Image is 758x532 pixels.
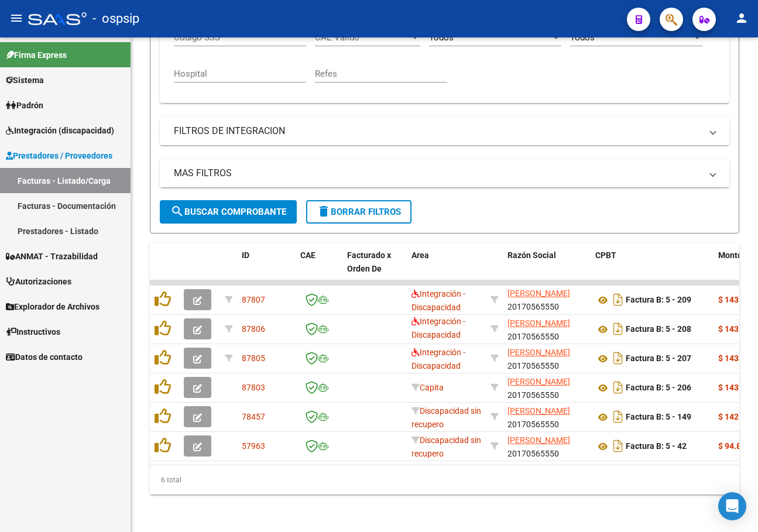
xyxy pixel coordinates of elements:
mat-expansion-panel-header: MAS FILTROS [160,159,729,187]
div: 20170565550 [507,375,586,400]
span: Razón Social [507,250,556,260]
strong: Factura B: 5 - 42 [626,442,687,451]
span: Explorador de Archivos [6,300,100,313]
i: Descargar documento [610,320,626,338]
mat-icon: search [170,204,184,218]
i: Descargar documento [610,349,626,368]
div: Open Intercom Messenger [718,492,746,520]
i: Descargar documento [610,407,626,426]
span: 57963 [242,441,265,451]
div: 20170565550 [507,404,586,429]
span: Firma Express [6,49,67,61]
span: Integración - Discapacidad [411,348,465,370]
span: Discapacidad sin recupero [411,435,481,458]
span: CAE [300,250,315,260]
div: 20170565550 [507,317,586,341]
span: Facturado x Orden De [347,250,391,273]
datatable-header-cell: Razón Social [503,243,591,294]
strong: Factura B: 5 - 207 [626,354,691,363]
span: Datos de contacto [6,351,83,363]
span: Integración (discapacidad) [6,124,114,137]
i: Descargar documento [610,437,626,455]
mat-icon: delete [317,204,331,218]
span: Monto [718,250,742,260]
span: 78457 [242,412,265,421]
span: Discapacidad sin recupero [411,406,481,429]
div: 20170565550 [507,346,586,370]
i: Descargar documento [610,378,626,397]
div: 20170565550 [507,434,586,458]
strong: Factura B: 5 - 149 [626,413,691,422]
datatable-header-cell: Facturado x Orden De [342,243,407,294]
span: 87807 [242,295,265,304]
mat-icon: person [735,11,749,25]
span: [PERSON_NAME] [507,377,570,386]
span: Prestadores / Proveedores [6,149,112,162]
span: Integración - Discapacidad [411,289,465,312]
span: 87803 [242,383,265,392]
datatable-header-cell: ID [237,243,296,294]
span: ID [242,250,249,260]
span: Todos [429,32,454,43]
span: ANMAT - Trazabilidad [6,250,98,263]
span: Padrón [6,99,43,112]
span: Area [411,250,429,260]
span: - ospsip [92,6,139,32]
datatable-header-cell: CPBT [591,243,714,294]
button: Borrar Filtros [306,200,411,224]
button: Buscar Comprobante [160,200,297,224]
strong: Factura B: 5 - 208 [626,325,691,334]
mat-expansion-panel-header: FILTROS DE INTEGRACION [160,117,729,145]
span: [PERSON_NAME] [507,406,570,416]
span: Autorizaciones [6,275,71,288]
mat-panel-title: FILTROS DE INTEGRACION [174,125,701,138]
span: Borrar Filtros [317,207,401,217]
span: Todos [570,32,595,43]
span: [PERSON_NAME] [507,289,570,298]
span: Integración - Discapacidad [411,317,465,339]
datatable-header-cell: Area [407,243,486,294]
i: Descargar documento [610,290,626,309]
span: Instructivos [6,325,60,338]
div: 6 total [150,465,739,495]
div: 20170565550 [507,287,586,311]
span: [PERSON_NAME] [507,435,570,445]
span: [PERSON_NAME] [507,348,570,357]
mat-icon: menu [9,11,23,25]
span: Buscar Comprobante [170,207,286,217]
span: CAE Válido [315,32,410,43]
datatable-header-cell: CAE [296,243,342,294]
span: 87805 [242,353,265,363]
span: Capita [411,383,444,392]
strong: Factura B: 5 - 206 [626,383,691,393]
span: Sistema [6,74,44,87]
strong: Factura B: 5 - 209 [626,296,691,305]
span: [PERSON_NAME] [507,318,570,328]
span: CPBT [595,250,616,260]
span: 87806 [242,324,265,334]
mat-panel-title: MAS FILTROS [174,167,701,180]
